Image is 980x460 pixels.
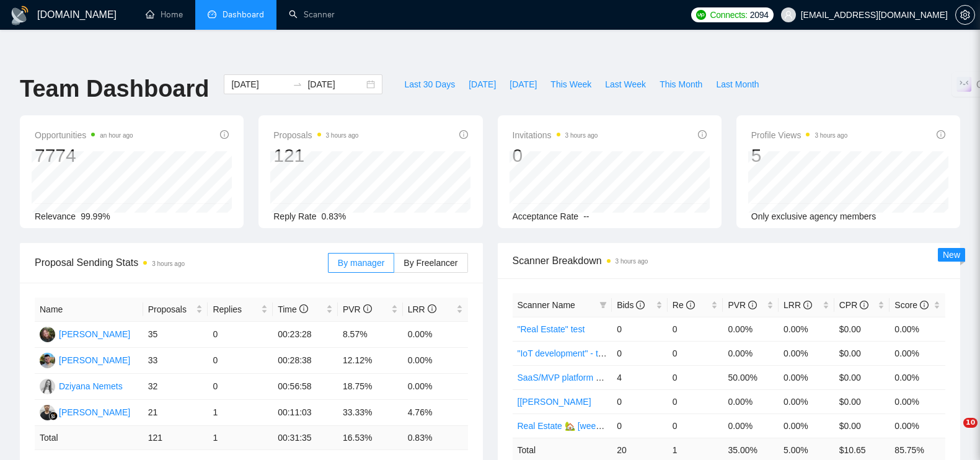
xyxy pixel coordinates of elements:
[955,5,975,25] button: setting
[834,317,890,341] td: $0.00
[403,348,468,374] td: 0.00%
[35,426,143,450] td: Total
[273,426,338,450] td: 00:31:35
[273,322,338,348] td: 00:23:28
[403,322,468,348] td: 0.00%
[273,144,358,167] div: 121
[503,74,544,94] button: [DATE]
[408,304,436,314] span: LRR
[723,317,779,341] td: 0.00%
[784,11,793,19] span: user
[920,301,929,309] span: info-circle
[834,365,890,389] td: $0.00
[728,300,757,310] span: PVR
[510,77,537,91] span: [DATE]
[35,298,143,322] th: Name
[779,317,834,341] td: 0.00%
[208,426,273,450] td: 1
[668,317,723,341] td: 0
[723,414,779,438] td: 0.00%
[779,389,834,414] td: 0.00%
[49,412,58,420] img: gigradar-bm.png
[146,9,183,20] a: homeHome
[40,327,55,342] img: HH
[784,300,812,310] span: LRR
[35,211,76,221] span: Relevance
[518,348,610,358] a: "IoT development" - test
[231,77,288,91] input: Start date
[710,8,747,22] span: Connects:
[751,144,848,167] div: 5
[326,132,359,139] time: 3 hours ago
[338,258,384,268] span: By manager
[612,365,668,389] td: 4
[40,329,130,338] a: HH[PERSON_NAME]
[513,144,598,167] div: 0
[803,301,812,309] span: info-circle
[518,324,585,334] a: "Real Estate" test
[518,397,591,407] a: [[PERSON_NAME]
[597,296,609,314] span: filter
[894,300,928,310] span: Score
[338,322,403,348] td: 8.57%
[10,6,30,25] img: logo
[751,211,876,221] span: Only exclusive agency members
[605,77,646,91] span: Last Week
[403,400,468,426] td: 4.76%
[612,317,668,341] td: 0
[955,10,975,20] a: setting
[208,400,273,426] td: 1
[890,341,945,365] td: 0.00%
[404,77,455,91] span: Last 30 Days
[307,77,364,91] input: End date
[40,405,55,420] img: FG
[143,374,208,400] td: 32
[40,353,55,368] img: AK
[839,300,868,310] span: CPR
[612,389,668,414] td: 0
[723,389,779,414] td: 0.00%
[338,348,403,374] td: 12.12%
[544,74,598,94] button: This Week
[565,132,598,139] time: 3 hours ago
[617,300,645,310] span: Bids
[35,255,328,270] span: Proposal Sending Stats
[814,132,847,139] time: 3 hours ago
[513,211,579,221] span: Acceptance Rate
[428,304,436,313] span: info-circle
[834,389,890,414] td: $0.00
[343,304,372,314] span: PVR
[213,303,258,316] span: Replies
[890,317,945,341] td: 0.00%
[397,74,462,94] button: Last 30 Days
[513,253,946,268] span: Scanner Breakdown
[513,128,598,143] span: Invitations
[834,414,890,438] td: $0.00
[599,301,607,309] span: filter
[750,8,769,22] span: 2094
[779,365,834,389] td: 0.00%
[81,211,110,221] span: 99.99%
[660,77,702,91] span: This Month
[293,79,302,89] span: swap-right
[723,365,779,389] td: 50.00%
[751,128,848,143] span: Profile Views
[338,374,403,400] td: 18.75%
[890,365,945,389] td: 0.00%
[716,77,759,91] span: Last Month
[289,9,335,20] a: searchScanner
[698,130,707,139] span: info-circle
[40,379,55,394] img: DN
[459,130,468,139] span: info-circle
[338,400,403,426] td: 33.33%
[363,304,372,313] span: info-circle
[653,74,709,94] button: This Month
[293,79,302,89] span: to
[59,405,130,419] div: [PERSON_NAME]
[40,381,123,391] a: DNDziyana Nemets
[273,374,338,400] td: 00:56:58
[143,400,208,426] td: 21
[208,298,273,322] th: Replies
[779,341,834,365] td: 0.00%
[143,298,208,322] th: Proposals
